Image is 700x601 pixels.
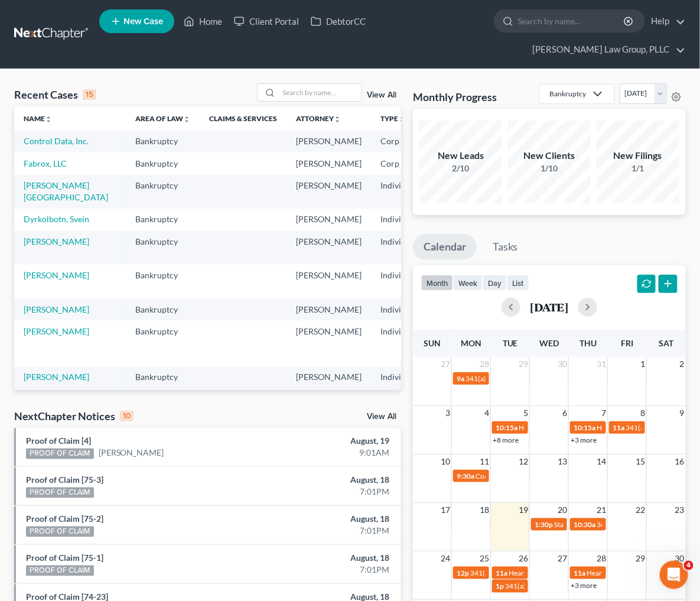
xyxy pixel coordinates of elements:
span: 30 [674,551,686,566]
div: 7:01PM [276,486,389,498]
button: list [507,275,529,291]
div: Bankruptcy [549,89,586,99]
div: 15 [83,89,96,100]
span: 11a [574,568,585,577]
td: [PERSON_NAME] [286,209,371,230]
span: 11a [496,568,507,577]
a: Area of Lawunfold_more [135,114,190,123]
a: Typeunfold_more [380,114,405,123]
a: Dyrkolbotn, Svein [24,214,89,224]
div: PROOF OF CLAIM [26,527,94,537]
div: August, 18 [276,474,389,486]
td: Bankruptcy [126,366,200,400]
h2: [DATE] [530,301,569,313]
div: 2/10 [419,163,502,174]
span: 27 [556,551,568,566]
td: Individual [371,174,426,208]
span: 16 [674,454,686,469]
a: [PERSON_NAME] [24,270,89,280]
td: Individual [371,366,426,400]
button: month [421,275,453,291]
td: Corp [371,152,426,174]
td: Bankruptcy [126,298,200,320]
div: 1/1 [597,163,679,174]
span: Hearing for [PERSON_NAME] & [PERSON_NAME] [509,568,663,577]
td: [PERSON_NAME] [286,152,371,174]
span: 11a [613,423,624,432]
a: [PERSON_NAME] [24,304,89,314]
span: 4 [684,561,694,570]
a: Fabrox, LLC [24,158,67,168]
div: 7:01PM [276,564,389,576]
a: [PERSON_NAME] [24,236,89,246]
td: Individual [371,298,426,320]
span: 341(a) meeting for Contour Spa, LLC [505,581,617,590]
a: +3 more [571,581,597,590]
i: unfold_more [334,116,341,123]
span: 30 [556,357,568,371]
a: Home [178,11,228,32]
td: Bankruptcy [126,230,200,264]
div: August, 18 [276,552,389,564]
div: 9:01AM [276,447,389,459]
a: Proof of Claim [75-1] [26,553,103,563]
a: Client Portal [228,11,305,32]
span: 17 [439,503,451,517]
td: [PERSON_NAME] [286,366,371,400]
span: Sat [659,338,673,348]
td: Bankruptcy [126,209,200,230]
td: Bankruptcy [126,264,200,298]
div: PROOF OF CLAIM [26,488,94,498]
a: [PERSON_NAME] [24,372,89,382]
span: 2 [679,357,686,371]
span: 1:30p [535,520,553,529]
span: 18 [478,503,490,517]
td: Bankruptcy [126,174,200,208]
span: Thu [579,338,597,348]
input: Search by name... [279,84,362,101]
div: New Clients [508,149,591,163]
span: 9:30a [457,472,474,480]
span: 22 [634,503,646,517]
a: [PERSON_NAME][GEOGRAPHIC_DATA] [24,180,108,202]
span: 19 [517,503,529,517]
td: Bankruptcy [126,320,200,366]
a: Proof of Claim [75-2] [26,514,103,524]
span: Confirmation Status Conference for [476,472,586,480]
div: NextChapter Notices [14,409,134,423]
td: [PERSON_NAME] [286,298,371,320]
span: 1p [496,581,504,590]
input: Search by name... [517,10,626,32]
td: Bankruptcy [126,152,200,174]
i: unfold_more [183,116,190,123]
span: 341(a) meeting for [PERSON_NAME] [465,374,579,383]
span: New Case [123,17,163,26]
span: 4 [483,406,490,420]
span: 28 [595,551,607,566]
td: Corp [371,130,426,152]
td: Bankruptcy [126,130,200,152]
a: Help [646,11,685,32]
a: Proof of Claim [4] [26,436,91,446]
i: unfold_more [398,116,405,123]
div: 10 [120,411,134,421]
a: +3 more [571,436,597,444]
span: 15 [634,454,646,469]
div: 7:01PM [276,525,389,537]
span: 10 [439,454,451,469]
a: View All [367,412,396,421]
button: day [483,275,507,291]
span: 1 [639,357,646,371]
span: Wed [539,338,559,348]
span: 341(a) meeting for [PERSON_NAME] [470,568,584,577]
td: Individual [371,320,426,366]
span: 9 [679,406,686,420]
span: 10:15a [496,423,517,432]
td: Individual [371,230,426,264]
a: Attorneyunfold_more [296,114,341,123]
div: August, 19 [276,435,389,447]
span: 3 [444,406,451,420]
td: Individual [371,264,426,298]
div: August, 18 [276,513,389,525]
span: 29 [634,551,646,566]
